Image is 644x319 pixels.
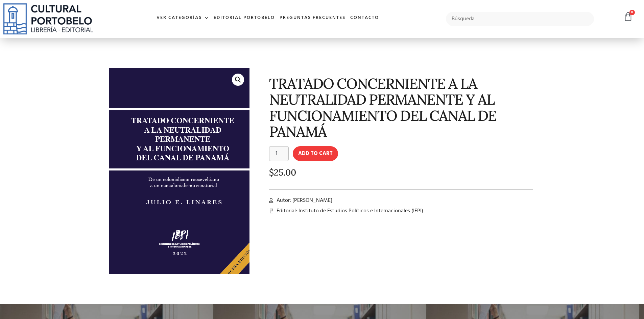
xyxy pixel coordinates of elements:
[275,207,423,215] span: Editorial: Instituto de Estudios Políticos e Internacionales (IEPI)
[623,12,633,22] a: 0
[269,146,289,161] input: Product quantity
[293,146,338,161] button: Add to cart
[269,76,533,139] h1: TRATADO CONCERNIENTE A LA NEUTRALIDAD PERMANENTE Y AL FUNCIONAMIENTO DEL CANAL DE PANAMÁ
[269,167,296,178] bdi: 25.00
[211,11,277,25] a: Editorial Portobelo
[154,11,211,25] a: Ver Categorías
[446,12,594,26] input: Búsqueda
[277,11,348,25] a: Preguntas frecuentes
[269,167,274,178] span: $
[348,11,381,25] a: Contacto
[232,74,244,86] a: 🔍
[275,196,332,205] span: Autor: [PERSON_NAME]
[629,10,635,15] span: 0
